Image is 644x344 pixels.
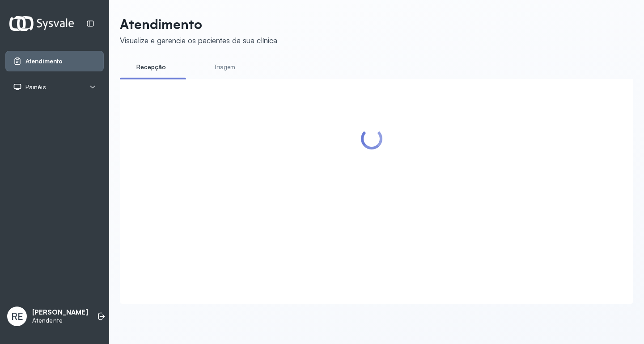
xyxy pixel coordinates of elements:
span: Atendimento [25,58,63,65]
span: Painéis [25,83,46,91]
img: Logotipo do estabelecimento [9,16,74,31]
div: Visualize e gerencie os pacientes da sua clínica [120,36,277,45]
p: Atendimento [120,16,277,32]
p: Atendente [32,317,88,324]
p: [PERSON_NAME] [32,308,88,317]
a: Triagem [193,60,256,75]
a: Recepção [120,60,182,75]
a: Atendimento [13,57,96,66]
